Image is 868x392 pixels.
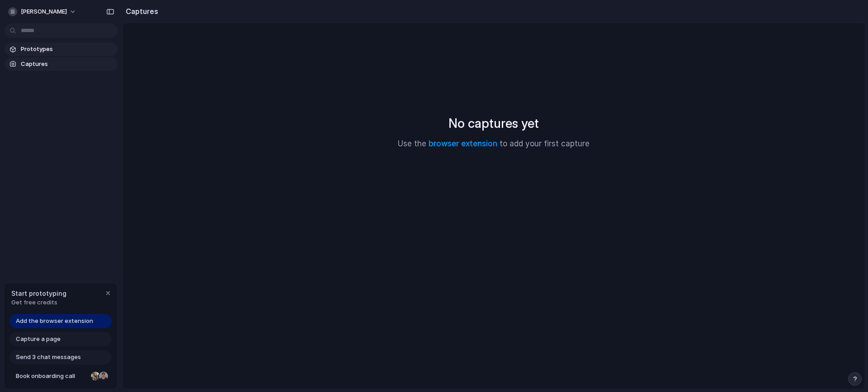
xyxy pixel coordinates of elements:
[98,371,109,382] div: Christian Iacullo
[21,60,114,69] span: Captures
[429,139,497,148] a: browser extension
[122,6,158,17] h2: Captures
[21,7,67,16] span: [PERSON_NAME]
[398,138,590,150] p: Use the to add your first capture
[21,45,114,54] span: Prototypes
[5,5,81,19] button: [PERSON_NAME]
[5,57,118,71] a: Captures
[11,289,66,298] span: Start prototyping
[9,369,112,383] a: Book onboarding call
[90,371,101,382] div: Nicole Kubica
[448,114,539,133] h2: No captures yet
[16,372,87,381] span: Book onboarding call
[16,317,93,326] span: Add the browser extension
[16,335,61,344] span: Capture a page
[5,42,118,56] a: Prototypes
[16,353,81,362] span: Send 3 chat messages
[11,298,66,307] span: Get free credits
